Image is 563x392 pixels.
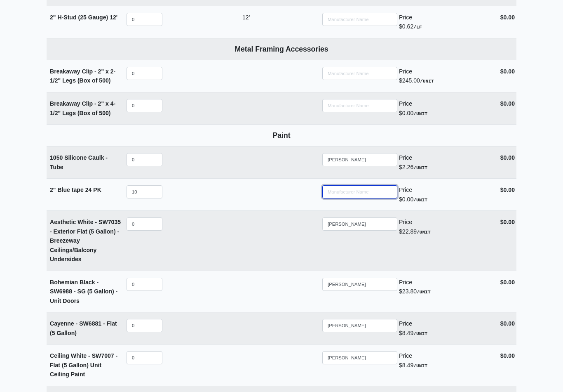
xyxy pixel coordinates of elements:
[322,351,397,364] input: Search
[399,185,477,204] div: $0.00
[322,99,397,112] input: Search
[500,100,515,107] strong: $0.00
[399,13,477,22] div: Price
[413,364,427,368] strong: /UNIT
[399,278,477,287] div: Price
[322,319,397,332] input: Search
[413,331,427,336] strong: /UNIT
[500,68,515,75] strong: $0.00
[500,154,515,161] strong: $0.00
[235,45,328,53] b: Metal Framing Accessories
[399,99,477,109] div: Price
[127,185,162,198] input: quantity
[50,352,117,378] strong: Ceiling White - SW7007 - Flat (5 Gallon) Unit Ceiling Paint
[417,230,431,235] strong: /UNIT
[500,14,515,21] strong: $0.00
[399,99,477,118] div: $0.00
[50,14,117,21] strong: 2" H-Stud (25 Gauge)
[500,352,515,359] strong: $0.00
[272,131,290,139] b: Paint
[127,319,162,332] input: quantity
[399,217,477,227] div: Price
[413,111,427,116] strong: /UNIT
[413,25,422,30] strong: /LF
[417,290,431,295] strong: /UNIT
[50,187,101,193] strong: 2" Blue tape 24 PK
[127,99,162,112] input: quantity
[127,278,162,291] input: quantity
[500,320,515,327] strong: $0.00
[500,187,515,193] strong: $0.00
[413,198,427,203] strong: /UNIT
[127,153,162,166] input: quantity
[500,279,515,286] strong: $0.00
[413,165,427,170] strong: /UNIT
[50,68,115,84] strong: Breakaway Clip - 2" x 2-1/2" Legs (Box of 500)
[110,14,117,21] span: 12'
[127,13,162,26] input: quantity
[399,153,477,172] div: $2.26
[127,217,162,231] input: quantity
[322,185,397,198] input: Search
[399,67,477,76] div: Price
[399,319,477,338] div: $8.49
[399,185,477,195] div: Price
[399,13,477,31] div: $0.62
[50,154,108,170] strong: 1050 Silicone Caulk - Tube
[50,100,115,116] strong: Breakaway Clip - 2" x 4-1/2" Legs (Box of 500)
[127,351,162,364] input: quantity
[50,279,117,304] strong: Bohemian Black - SW6988 - SG (5 Gallon) - Unit Doors
[322,278,397,291] input: Search
[50,219,121,262] strong: Aesthetic White - SW7035 - Exterior Flat (5 Gallon) - Breezeway Ceilings/Balcony Undersides
[399,319,477,328] div: Price
[399,351,477,361] div: Price
[399,153,477,163] div: Price
[500,219,515,225] strong: $0.00
[322,217,397,231] input: Search
[399,67,477,85] div: $245.00
[399,278,477,296] div: $23.80
[322,153,397,166] input: Search
[322,67,397,80] input: Search
[420,79,434,84] strong: /UNIT
[322,13,397,26] input: Search
[242,14,250,21] span: 12'
[399,217,477,236] div: $22.89
[127,67,162,80] input: quantity
[50,320,117,336] strong: Cayenne - SW6881 - Flat (5 Gallon)
[399,351,477,370] div: $8.49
